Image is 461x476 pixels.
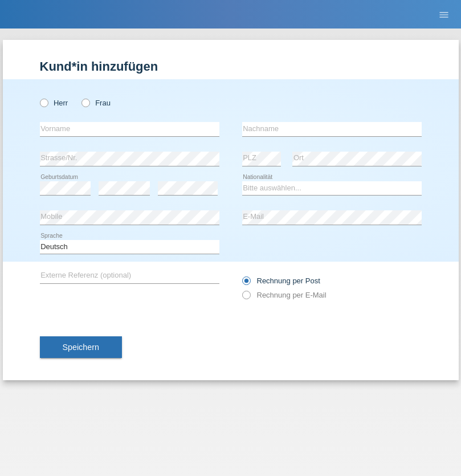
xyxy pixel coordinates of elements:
label: Frau [81,99,111,107]
input: Rechnung per Post [242,276,250,291]
input: Frau [81,99,89,106]
label: Rechnung per Post [242,276,320,285]
label: Rechnung per E-Mail [242,291,327,299]
input: Herr [40,99,47,106]
button: Speichern [40,336,122,358]
a: menu [433,11,455,18]
input: Rechnung per E-Mail [242,291,250,305]
span: Speichern [63,343,99,352]
label: Herr [40,99,68,107]
i: menu [438,9,450,21]
h1: Kund*in hinzufügen [40,59,422,74]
